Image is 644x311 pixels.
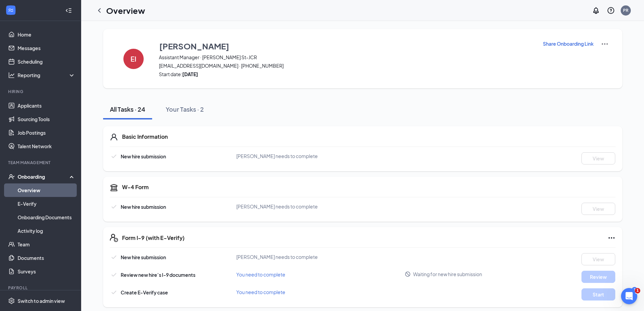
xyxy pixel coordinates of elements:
[122,234,185,242] h5: Form I-9 (with E-Verify)
[543,40,594,47] p: Share Onboarding Link
[18,197,75,210] a: E-Verify
[18,126,75,139] a: Job Postings
[18,139,75,153] a: Talent Network
[18,210,75,224] a: Onboarding Documents
[122,133,168,140] h5: Basic Information
[18,224,75,238] a: Activity log
[7,7,14,14] svg: WorkstreamLogo
[543,40,594,47] button: Share Onboarding Link
[121,204,166,210] span: New hire submission
[159,54,534,61] span: Assistant Manager · [PERSON_NAME] St-JCR
[236,254,318,260] span: [PERSON_NAME] needs to complete
[121,153,166,159] span: New hire submission
[18,183,75,197] a: Overview
[121,254,166,260] span: New hire submission
[623,7,628,13] div: PR
[110,253,118,261] svg: Checkmark
[18,28,75,41] a: Home
[121,289,168,295] span: Create E-Verify case
[635,288,640,293] span: 1
[117,40,150,77] button: EI
[110,183,118,192] svg: TaxGovernmentIcon
[236,203,318,209] span: [PERSON_NAME] needs to complete
[601,40,609,48] img: More Actions
[95,6,103,15] svg: ChevronLeft
[236,153,318,159] span: [PERSON_NAME] needs to complete
[159,62,534,69] span: [EMAIL_ADDRESS][DOMAIN_NAME] · [PHONE_NUMBER]
[581,271,615,283] button: Review
[581,253,615,265] button: View
[607,6,615,15] svg: QuestionInfo
[159,40,534,52] button: [PERSON_NAME]
[592,6,600,15] svg: Notifications
[182,71,198,77] strong: [DATE]
[18,112,75,126] a: Sourcing Tools
[18,251,75,265] a: Documents
[18,173,70,180] div: Onboarding
[130,57,136,61] h4: EI
[110,271,118,279] svg: Checkmark
[405,271,411,277] svg: Blocked
[110,288,118,296] svg: Checkmark
[166,105,204,113] div: Your Tasks · 2
[8,297,15,304] svg: Settings
[106,5,145,16] h1: Overview
[110,234,118,242] svg: FormI9EVerifyIcon
[607,234,616,242] svg: Ellipses
[8,72,15,79] svg: Analysis
[8,285,74,291] div: Payroll
[18,99,75,112] a: Applicants
[18,297,65,304] div: Switch to admin view
[621,288,637,304] iframe: Intercom live chat
[581,152,615,164] button: View
[18,41,75,55] a: Messages
[8,89,74,94] div: Hiring
[581,288,615,301] button: Start
[110,203,118,211] svg: Checkmark
[8,160,74,165] div: Team Management
[121,272,195,278] span: Review new hire’s I-9 documents
[236,271,285,277] span: You need to complete
[159,40,229,52] h3: [PERSON_NAME]
[632,287,637,293] div: 3
[65,7,72,14] svg: Collapse
[110,105,145,113] div: All Tasks · 24
[18,238,75,251] a: Team
[122,183,149,191] h5: W-4 Form
[110,152,118,160] svg: Checkmark
[110,133,118,141] svg: User
[236,289,285,295] span: You need to complete
[159,71,534,77] span: Start date:
[8,173,15,180] svg: UserCheck
[18,55,75,68] a: Scheduling
[18,265,75,278] a: Surveys
[581,203,615,215] button: View
[18,72,76,79] div: Reporting
[413,271,482,277] span: Waiting for new hire submission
